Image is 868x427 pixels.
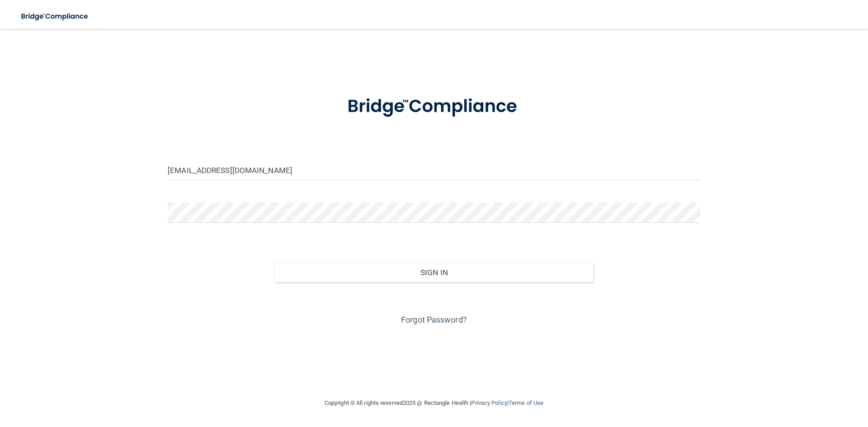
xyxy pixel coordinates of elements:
[329,83,539,130] img: bridge_compliance_login_screen.278c3ca4.svg
[509,399,543,406] a: Terms of Use
[471,399,507,406] a: Privacy Policy
[14,7,97,26] img: bridge_compliance_login_screen.278c3ca4.svg
[401,315,467,324] a: Forgot Password?
[269,389,599,418] div: Copyright © All rights reserved 2025 @ Rectangle Health | |
[168,160,700,180] input: Email
[274,263,594,282] button: Sign In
